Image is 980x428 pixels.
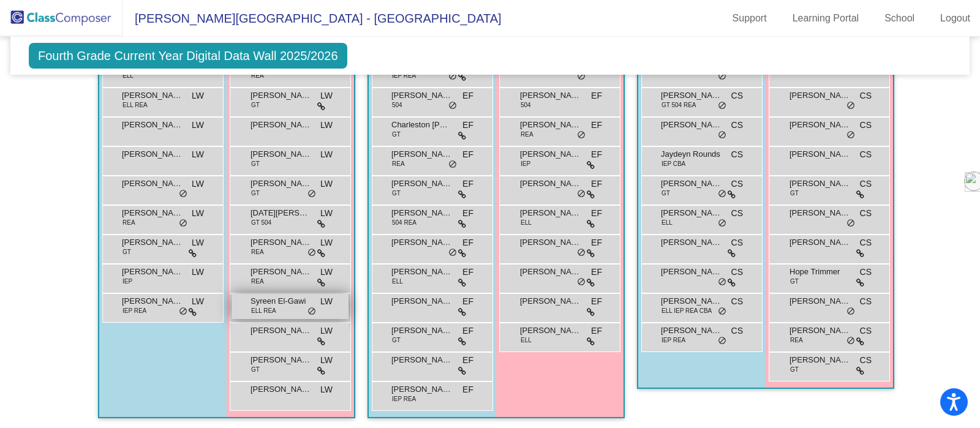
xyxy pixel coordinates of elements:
span: LW [320,89,333,102]
span: [PERSON_NAME] [661,266,722,278]
span: do_not_disturb_alt [179,307,187,317]
span: [PERSON_NAME] [790,236,851,249]
span: LW [320,295,333,308]
span: EF [591,266,602,279]
span: [PERSON_NAME] [122,207,183,219]
span: [PERSON_NAME] [251,236,312,249]
span: CS [731,119,743,132]
span: [PERSON_NAME] [520,148,581,160]
span: [PERSON_NAME] [122,178,183,190]
span: [PERSON_NAME] [122,266,183,278]
span: CS [860,295,872,308]
span: [PERSON_NAME] [661,295,722,307]
span: 504 [392,100,402,110]
span: CS [860,119,872,132]
span: [PERSON_NAME] [661,207,722,219]
span: LW [320,236,333,249]
span: do_not_disturb_alt [577,248,586,258]
span: LW [320,207,333,220]
span: EF [591,207,602,220]
span: [PERSON_NAME] [790,89,851,102]
span: REA [123,218,135,227]
span: Hope Trimmer [790,266,851,278]
span: ELL [521,336,532,345]
span: Jaydeyn Rounds [661,148,722,160]
span: [PERSON_NAME] [661,178,722,190]
span: do_not_disturb_alt [577,277,586,287]
span: CS [731,295,743,308]
span: do_not_disturb_alt [718,130,726,140]
span: IEP REA [123,306,146,315]
span: [PERSON_NAME] [251,89,312,102]
span: do_not_disturb_alt [718,189,726,199]
span: REA [251,277,264,286]
span: do_not_disturb_alt [448,72,457,81]
span: do_not_disturb_alt [846,336,855,346]
span: [PERSON_NAME] [790,295,851,307]
span: CS [860,89,872,102]
span: ELL [521,218,532,227]
span: do_not_disturb_alt [179,219,187,228]
span: ELL REA [123,100,148,110]
span: CS [731,207,743,220]
span: EF [591,325,602,337]
span: CS [731,148,743,161]
span: [PERSON_NAME] [520,119,581,131]
span: [PERSON_NAME] [122,148,183,160]
span: [DATE][PERSON_NAME] [251,207,312,219]
span: [PERSON_NAME] [391,236,453,249]
span: [PERSON_NAME] [PERSON_NAME] [391,89,453,102]
span: do_not_disturb_alt [577,130,586,140]
span: [PERSON_NAME] [520,89,581,102]
span: [PERSON_NAME] [122,119,183,131]
span: [PERSON_NAME] [251,383,312,396]
span: do_not_disturb_alt [718,101,726,111]
span: do_not_disturb_alt [577,189,586,199]
span: EF [591,295,602,308]
span: GT [392,336,401,345]
span: EF [462,178,473,190]
span: CS [731,236,743,249]
span: do_not_disturb_alt [179,189,187,199]
span: CS [860,178,872,190]
span: EF [462,383,473,396]
span: 504 REA [392,218,417,227]
a: School [875,9,924,28]
span: [PERSON_NAME] [790,119,851,131]
span: [PERSON_NAME] [661,89,722,102]
span: IEP REA [661,336,685,345]
span: [PERSON_NAME] [520,178,581,190]
span: [PERSON_NAME] [391,295,453,307]
span: do_not_disturb_alt [718,72,726,81]
span: [PERSON_NAME] [391,178,453,190]
span: [PERSON_NAME] [790,148,851,160]
span: ELL REA [251,306,276,315]
span: [PERSON_NAME] [391,383,453,396]
span: CS [860,266,872,279]
span: EF [591,148,602,161]
span: EF [591,236,602,249]
span: CS [860,207,872,220]
span: EF [462,295,473,308]
span: GT [790,365,799,374]
span: GT [251,100,260,110]
span: [PERSON_NAME][GEOGRAPHIC_DATA] - [GEOGRAPHIC_DATA] [123,9,502,28]
span: [PERSON_NAME] [520,325,581,337]
span: [PERSON_NAME] [251,266,312,278]
span: do_not_disturb_alt [307,307,316,317]
span: do_not_disturb_alt [846,307,855,317]
span: [PERSON_NAME] [391,354,453,366]
span: EF [591,119,602,132]
span: EF [462,207,473,220]
span: [PERSON_NAME] [251,354,312,366]
span: CS [731,325,743,337]
span: LW [320,266,333,279]
span: [PERSON_NAME] [251,119,312,131]
span: [PERSON_NAME] [391,266,453,278]
span: LW [320,178,333,190]
span: LW [320,383,333,396]
span: REA [392,159,405,168]
span: do_not_disturb_alt [577,72,586,81]
span: EF [462,236,473,249]
span: [PERSON_NAME] [391,148,453,160]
